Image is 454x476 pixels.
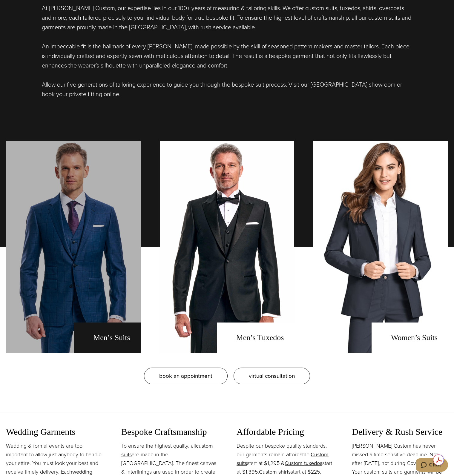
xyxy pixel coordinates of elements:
[42,42,412,70] p: An impeccable fit is the hallmark of every [PERSON_NAME], made possible by the skill of seasoned ...
[6,141,141,353] a: men's suits
[42,80,412,99] p: Allow our five generations of tailoring experience to guide you through the bespoke suit process....
[259,468,291,476] a: Custom shirts
[352,426,448,437] h3: Delivery & Rush Service
[6,426,102,437] h3: Wedding Garments
[237,451,329,467] a: Custom suits
[285,459,322,467] a: Custom tuxedos
[42,3,412,32] p: At [PERSON_NAME] Custom, our expertise lies in our 100+ years of measuring & tailoring skills. We...
[160,141,295,353] a: men's tuxedos
[144,368,228,384] a: book an appointment
[121,426,217,437] h3: Bespoke Craftsmanship
[416,458,448,473] iframe: Opens a widget where you can chat to one of our agents
[249,371,295,380] span: virtual consultation
[159,371,212,380] span: book an appointment
[313,141,448,353] a: Women's Suits
[234,368,310,384] a: virtual consultation
[237,426,333,437] h3: Affordable Pricing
